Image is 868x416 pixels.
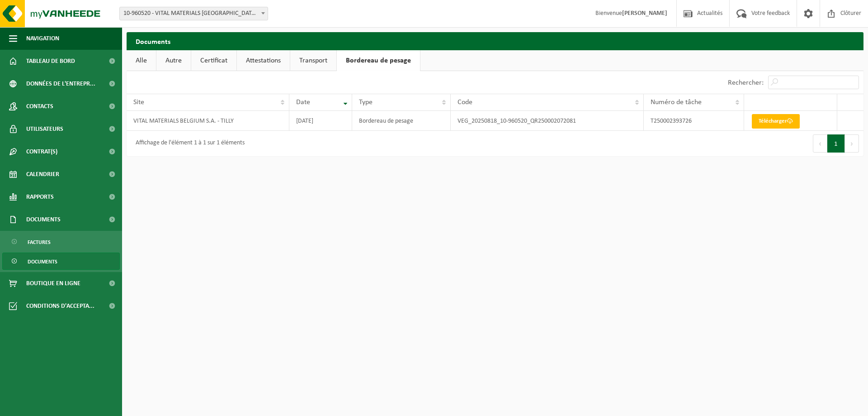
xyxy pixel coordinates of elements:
span: Rapports [26,186,54,208]
span: Navigation [26,27,59,50]
a: Télécharger [752,114,800,129]
td: [DATE] [289,111,352,131]
td: T250002393726 [644,111,744,131]
span: Contrat(s) [26,140,57,163]
span: Documents [26,208,61,231]
span: Contacts [26,95,53,118]
label: Rechercher: [728,79,764,86]
a: Transport [290,50,336,71]
div: Affichage de l'élément 1 à 1 sur 1 éléments [131,135,245,152]
span: Numéro de tâche [651,99,702,106]
td: VITAL MATERIALS BELGIUM S.A. - TILLY [127,111,289,131]
button: Previous [813,134,827,153]
a: Autre [156,50,191,71]
button: Next [845,134,859,153]
span: Code [458,99,472,106]
a: Bordereau de pesage [337,50,420,71]
span: Site [133,99,144,106]
td: VEG_20250818_10-960520_QR250002072081 [451,111,643,131]
span: Utilisateurs [26,118,63,140]
span: Calendrier [26,163,59,186]
span: Type [359,99,373,106]
h2: Documents [127,32,863,50]
a: Alle [127,50,156,71]
span: Documents [28,253,57,270]
a: Factures [2,233,120,250]
span: 10-960520 - VITAL MATERIALS BELGIUM S.A. - TILLY [119,7,268,20]
a: Certificat [191,50,236,71]
strong: [PERSON_NAME] [622,10,667,17]
a: Attestations [237,50,290,71]
span: Date [296,99,310,106]
button: 1 [827,134,845,153]
span: Factures [28,234,51,251]
span: Données de l'entrepr... [26,72,95,95]
span: Conditions d'accepta... [26,295,94,317]
span: Boutique en ligne [26,272,80,295]
a: Documents [2,253,120,270]
td: Bordereau de pesage [352,111,451,131]
span: 10-960520 - VITAL MATERIALS BELGIUM S.A. - TILLY [120,7,268,20]
span: Tableau de bord [26,50,75,72]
